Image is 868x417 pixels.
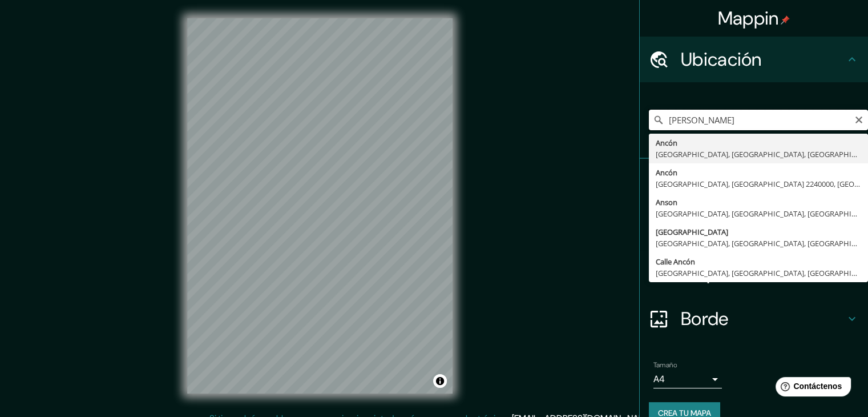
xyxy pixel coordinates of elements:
[640,296,868,342] div: Borde
[640,159,868,205] div: Patas
[656,138,677,148] font: Ancón
[656,197,677,207] font: Anson
[781,15,790,25] img: pin-icon.png
[640,250,868,296] div: Disposición
[640,205,868,250] div: Estilo
[656,227,728,237] font: [GEOGRAPHIC_DATA]
[640,37,868,82] div: Ubicación
[653,373,665,385] font: A4
[766,372,855,404] iframe: Lanzador de widgets de ayuda
[649,110,868,130] input: Elige tu ciudad o zona
[681,47,762,71] font: Ubicación
[653,370,722,388] div: A4
[656,167,677,178] font: Ancón
[854,114,863,125] button: Claro
[653,360,677,370] font: Tamaño
[433,374,447,388] button: Activar o desactivar atribución
[187,18,453,394] canvas: Mapa
[681,307,729,331] font: Borde
[718,6,779,30] font: Mappin
[656,256,695,267] font: Calle Ancón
